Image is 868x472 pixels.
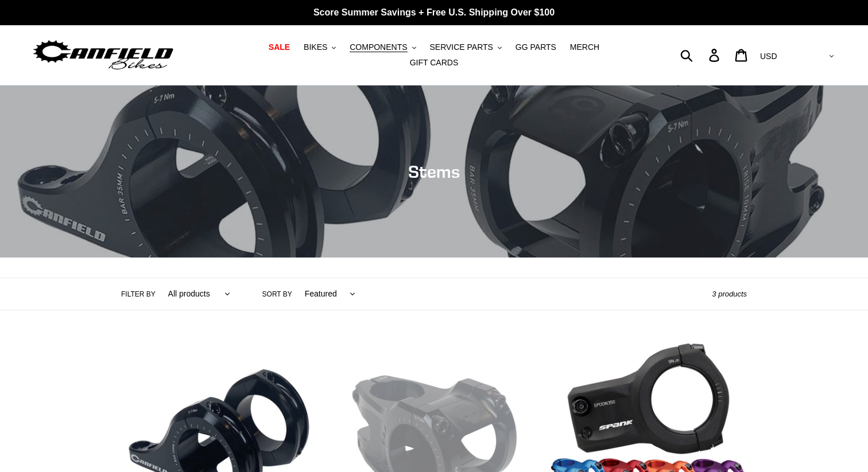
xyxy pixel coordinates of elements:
span: COMPONENTS [350,42,407,52]
span: 3 products [712,290,747,298]
a: GG PARTS [510,40,562,55]
span: SALE [269,42,290,52]
img: Canfield Bikes [32,37,175,73]
span: BIKES [304,42,327,52]
a: MERCH [564,40,605,55]
label: Filter by [121,289,156,299]
span: MERCH [570,42,599,52]
button: BIKES [298,40,342,55]
span: GG PARTS [516,42,556,52]
span: GIFT CARDS [410,58,459,68]
span: Stems [408,161,460,182]
span: SERVICE PARTS [429,42,493,52]
a: GIFT CARDS [404,55,464,71]
input: Search [687,42,716,68]
button: COMPONENTS [344,40,421,55]
button: SERVICE PARTS [424,40,507,55]
label: Sort by [262,289,292,299]
a: SALE [263,40,296,55]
